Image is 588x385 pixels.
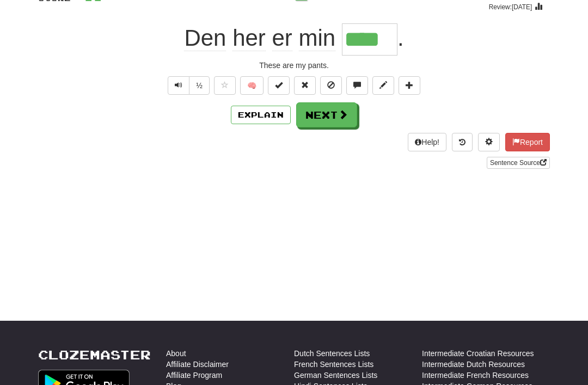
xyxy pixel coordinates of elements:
div: Text-to-speech controls [166,76,210,95]
small: Review: [DATE] [489,3,532,11]
a: Intermediate French Resources [422,370,529,381]
button: Set this sentence to 100% Mastered (alt+m) [268,76,290,95]
span: er [272,25,292,51]
a: Intermediate Dutch Resources [422,359,525,370]
button: Add to collection (alt+a) [399,76,420,95]
a: Affiliate Program [166,370,222,381]
a: Intermediate Croatian Resources [422,348,534,359]
button: Play sentence audio (ctl+space) [168,76,189,95]
a: French Sentences Lists [294,359,373,370]
button: Ignore sentence (alt+i) [320,76,342,95]
button: Discuss sentence (alt+u) [346,76,368,95]
a: About [166,348,186,359]
button: Round history (alt+y) [452,133,473,151]
span: . [397,25,404,51]
span: Den [184,25,226,51]
span: her [232,25,266,51]
a: German Sentences Lists [294,370,377,381]
a: Clozemaster [38,348,151,362]
button: Edit sentence (alt+d) [372,76,394,95]
button: Help! [408,133,446,151]
div: These are my pants. [38,60,550,71]
button: ½ [189,76,210,95]
button: 🧠 [240,76,264,95]
a: Dutch Sentences Lists [294,348,370,359]
button: Favorite sentence (alt+f) [214,76,236,95]
button: Explain [231,106,291,124]
a: Sentence Source [487,157,550,169]
a: Affiliate Disclaimer [166,359,229,370]
button: Report [505,133,550,151]
button: Next [296,102,357,127]
button: Reset to 0% Mastered (alt+r) [294,76,316,95]
span: min [299,25,336,51]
